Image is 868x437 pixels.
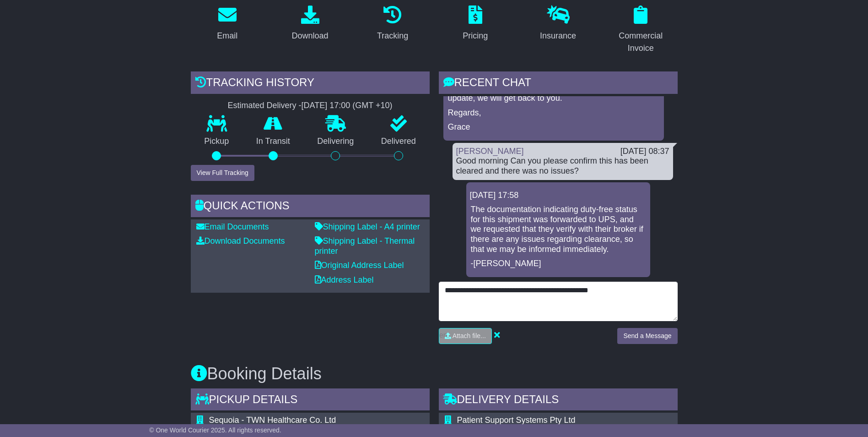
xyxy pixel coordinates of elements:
[367,137,430,147] p: Delivered
[209,415,336,425] span: Sequoia - TWN Healthcare Co. Ltd
[304,137,368,147] p: Delivering
[471,205,646,254] p: The documentation indicating duty-free status for this shipment was forwarded to UPS, and we requ...
[149,426,281,434] span: © One World Courier 2025. All rights reserved.
[191,165,254,181] button: View Full Tracking
[456,156,669,176] div: Good morning Can you please confirm this has been cleared and there was no issues?
[196,222,269,231] a: Email Documents
[211,2,243,45] a: Email
[620,147,669,157] div: [DATE] 08:37
[191,101,430,111] div: Estimated Delivery -
[302,101,393,111] div: [DATE] 17:00 (GMT +10)
[456,147,524,156] a: [PERSON_NAME]
[191,195,430,219] div: Quick Actions
[286,2,334,45] a: Download
[191,137,243,147] p: Pickup
[470,191,647,201] div: [DATE] 17:58
[457,415,576,425] span: Patient Support Systems Pty Ltd
[191,365,678,383] h3: Booking Details
[534,2,582,45] a: Insurance
[448,108,659,118] p: Regards,
[439,71,678,96] div: RECENT CHAT
[243,137,304,147] p: In Transit
[377,30,408,42] div: Tracking
[540,30,576,42] div: Insurance
[191,71,430,96] div: Tracking history
[457,2,494,45] a: Pricing
[448,122,659,132] p: Grace
[617,328,677,344] button: Send a Message
[471,259,646,269] p: -[PERSON_NAME]
[315,236,415,256] a: Shipping Label - Thermal printer
[291,30,328,42] div: Download
[371,2,414,45] a: Tracking
[439,388,678,413] div: Delivery Details
[610,30,672,55] div: Commercial Invoice
[604,2,678,58] a: Commercial Invoice
[191,388,430,413] div: Pickup Details
[217,30,237,42] div: Email
[315,222,420,231] a: Shipping Label - A4 printer
[315,275,374,284] a: Address Label
[463,30,488,42] div: Pricing
[196,236,285,246] a: Download Documents
[315,261,404,270] a: Original Address Label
